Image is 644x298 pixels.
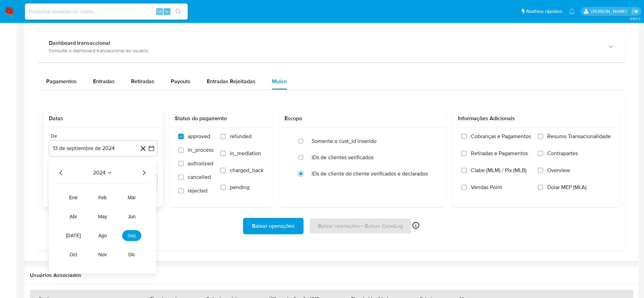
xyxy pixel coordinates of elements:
[569,8,575,14] a: Notificações
[30,272,633,279] h2: Usuários Associados
[25,7,188,16] input: Pesquise usuários ou casos...
[166,8,168,15] span: s
[630,16,641,21] span: 3.163.0
[526,8,562,15] span: Atalhos rápidos
[171,7,185,16] button: search-icon
[591,8,629,15] p: lucas.santiago@mercadolivre.com
[632,8,639,15] a: Sair
[157,8,162,15] span: Alt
